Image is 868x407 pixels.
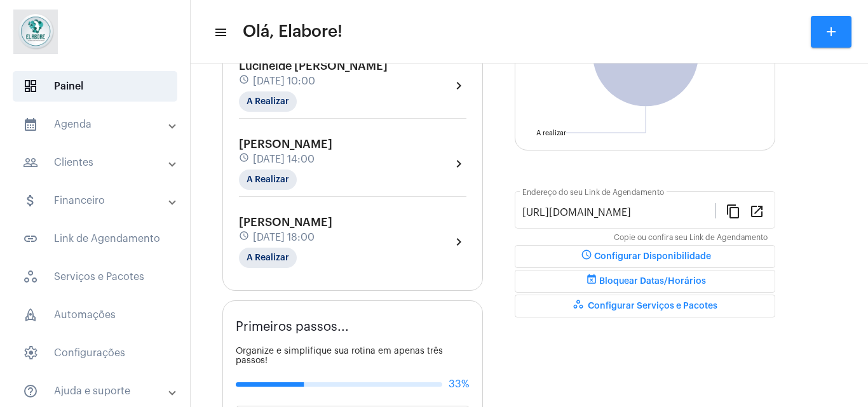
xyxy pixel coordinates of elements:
mat-chip: A Realizar [239,248,297,268]
mat-icon: event_busy [584,274,599,289]
span: [DATE] 10:00 [253,76,315,87]
button: Bloquear Datas/Horários [515,270,775,293]
span: Olá, Elabore! [243,22,342,42]
mat-icon: chevron_right [451,156,466,171]
mat-chip: A Realizar [239,91,297,112]
span: [PERSON_NAME] [239,138,332,150]
mat-icon: sidenav icon [23,117,38,132]
mat-icon: chevron_right [451,78,466,93]
mat-panel-title: Clientes [23,155,170,170]
span: Painel [13,71,177,102]
span: Configurar Serviços e Pacotes [573,302,717,310]
span: Organize e simplifique sua rotina em apenas três passos! [236,347,443,365]
mat-icon: open_in_new [749,203,764,218]
button: Configurar Serviços e Pacotes [515,295,775,317]
mat-icon: schedule [239,152,250,166]
span: Primeiros passos... [236,320,349,334]
mat-icon: schedule [239,230,250,244]
span: Automações [13,300,177,330]
mat-icon: sidenav icon [23,384,38,399]
mat-icon: schedule [239,74,250,88]
span: [DATE] 18:00 [253,232,315,243]
span: [PERSON_NAME] [239,217,332,228]
mat-icon: sidenav icon [23,193,38,208]
span: sidenav icon [23,345,38,361]
span: Bloquear Datas/Horários [584,277,706,286]
mat-icon: schedule [579,249,594,264]
mat-icon: workspaces_outlined [573,298,588,314]
button: Configurar Disponibilidade [515,245,775,268]
mat-icon: sidenav icon [23,155,38,170]
input: Link [522,207,715,218]
mat-panel-title: Agenda [23,117,170,132]
mat-icon: sidenav icon [23,231,38,246]
span: sidenav icon [23,307,38,323]
mat-icon: add [824,24,839,39]
span: sidenav icon [23,269,38,284]
span: Lucineide [PERSON_NAME] [239,60,388,72]
mat-chip: A Realizar [239,170,297,190]
mat-panel-title: Financeiro [23,193,170,208]
mat-expansion-panel-header: sidenav iconAjuda e suporte [8,376,190,406]
span: Configurações [13,338,177,368]
mat-icon: content_copy [726,203,741,218]
span: Serviços e Pacotes [13,262,177,292]
mat-expansion-panel-header: sidenav iconClientes [8,147,190,178]
img: 4c6856f8-84c7-1050-da6c-cc5081a5dbaf.jpg [10,6,61,57]
mat-expansion-panel-header: sidenav iconAgenda [8,109,190,140]
text: A realizar [536,130,566,137]
mat-icon: sidenav icon [214,25,226,40]
span: Link de Agendamento [13,224,177,254]
mat-icon: chevron_right [451,234,466,250]
mat-expansion-panel-header: sidenav iconFinanceiro [8,185,190,216]
span: 33% [449,378,470,390]
mat-panel-title: Ajuda e suporte [23,384,170,399]
mat-hint: Copie ou confira seu Link de Agendamento [614,234,768,243]
span: sidenav icon [23,79,38,94]
span: [DATE] 14:00 [253,154,315,165]
span: Configurar Disponibilidade [579,252,711,261]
